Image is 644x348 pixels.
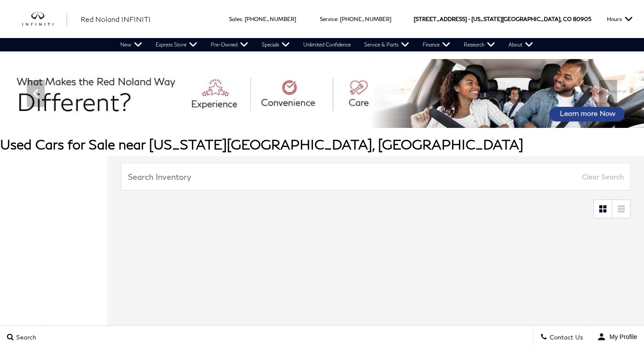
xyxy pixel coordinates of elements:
[14,333,36,341] span: Search
[204,38,255,51] a: Pre-Owned
[255,38,297,51] a: Specials
[357,38,416,51] a: Service & Parts
[80,15,151,23] span: Red Noland INFINITI
[547,333,583,341] span: Contact Us
[22,12,67,26] img: INFINITI
[242,16,243,22] span: :
[114,38,540,51] nav: Main Navigation
[416,38,457,51] a: Finance
[606,333,637,340] span: My Profile
[414,16,591,22] a: [STREET_ADDRESS] • [US_STATE][GEOGRAPHIC_DATA], CO 80905
[121,163,631,191] input: Search Inventory
[229,16,242,22] span: Sales
[297,38,357,51] a: Unlimited Confidence
[245,16,296,22] a: [PHONE_NUMBER]
[22,12,67,26] a: infiniti
[114,38,149,51] a: New
[340,16,391,22] a: [PHONE_NUMBER]
[320,16,337,22] span: Service
[502,38,540,51] a: About
[590,326,644,348] button: user-profile-menu
[80,14,151,25] a: Red Noland INFINITI
[149,38,204,51] a: Express Store
[457,38,502,51] a: Research
[337,16,339,22] span: :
